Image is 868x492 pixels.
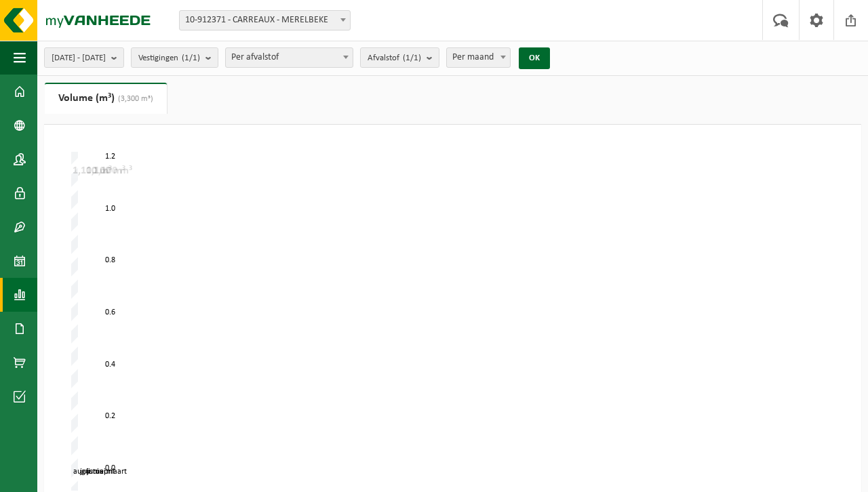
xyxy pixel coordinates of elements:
[69,164,115,178] div: 1,100 m³
[131,47,218,68] button: Vestigingen(1/1)
[52,48,106,68] span: [DATE] - [DATE]
[45,83,167,114] a: Volume (m³)
[403,54,421,62] count: (1/1)
[225,47,353,68] span: Per afvalstof
[360,47,439,68] button: Afvalstof(1/1)
[180,11,350,30] span: 10-912371 - CARREAUX - MERELBEKE
[44,47,124,68] button: [DATE] - [DATE]
[447,48,510,67] span: Per maand
[226,48,353,67] span: Per afvalstof
[368,48,421,68] span: Afvalstof
[446,47,511,68] span: Per maand
[182,54,200,62] count: (1/1)
[115,95,153,103] span: (3,300 m³)
[138,48,200,68] span: Vestigingen
[519,47,550,69] button: OK
[179,10,351,30] span: 10-912371 - CARREAUX - MERELBEKE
